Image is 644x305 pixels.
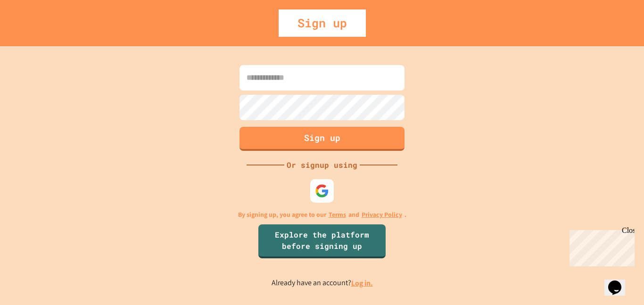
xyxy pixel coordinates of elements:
div: Sign up [279,9,366,37]
p: By signing up, you agree to our and . [238,210,406,220]
iframe: chat widget [566,226,635,266]
img: google-icon.svg [315,184,329,198]
a: Privacy Policy [362,210,402,220]
a: Explore the platform before signing up [258,224,386,258]
div: Or signup using [284,159,360,171]
a: Log in. [351,278,373,288]
div: Chat with us now!Close [4,4,65,60]
button: Sign up [239,127,405,151]
p: Already have an account? [272,277,373,289]
iframe: chat widget [604,267,635,296]
a: Terms [329,210,346,220]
